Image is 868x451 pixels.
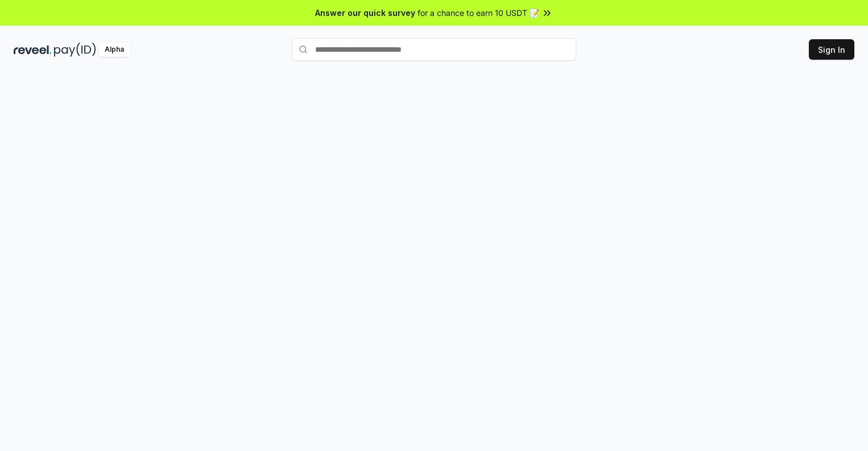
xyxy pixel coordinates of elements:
[315,7,415,19] span: Answer our quick survey
[809,39,854,60] button: Sign In
[14,43,52,57] img: reveel_dark
[418,7,539,19] span: for a chance to earn 10 USDT 📝
[54,43,96,57] img: pay_id
[98,43,130,57] div: Alpha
